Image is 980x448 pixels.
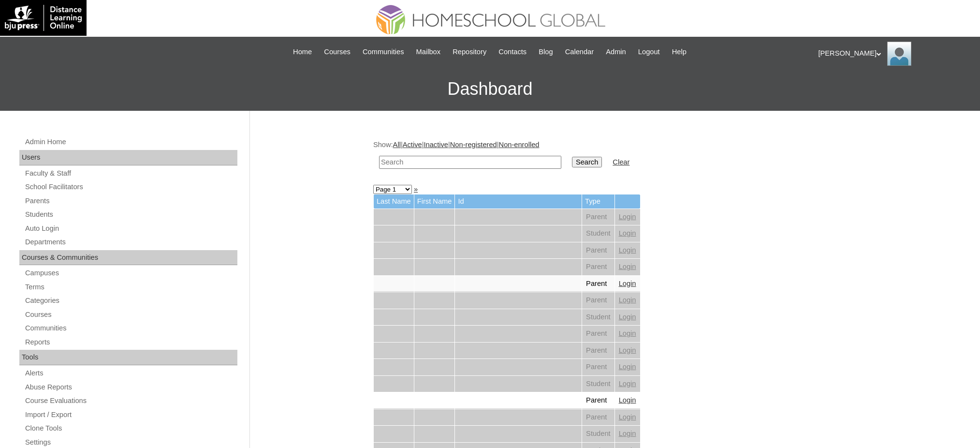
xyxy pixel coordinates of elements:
span: Communities [363,46,404,58]
a: Communities [358,46,409,58]
td: Parent [582,326,614,342]
a: Calendar [560,46,599,58]
a: Auto Login [24,223,237,235]
input: Search [572,157,602,167]
td: Student [582,426,614,442]
a: Departments [24,236,237,248]
a: Abuse Reports [24,381,237,393]
a: Parents [24,195,237,207]
a: Help [667,46,691,58]
a: Admin Home [24,136,237,148]
span: Courses [324,46,351,58]
a: Active [403,141,422,149]
a: Login [619,430,636,437]
a: Login [619,296,636,304]
td: Student [582,225,614,242]
a: Courses [319,46,355,58]
td: Parent [582,343,614,359]
h3: Dashboard [5,67,975,111]
div: Courses & Communities [19,250,237,266]
span: Home [293,46,312,58]
span: Blog [539,46,553,58]
span: Contacts [498,46,527,58]
span: Repository [453,46,486,58]
td: Parent [582,242,614,259]
a: Categories [24,295,237,307]
a: Import / Export [24,409,237,421]
td: Last Name [374,194,414,209]
img: logo-white.png [5,5,82,31]
a: Non-enrolled [499,141,540,149]
a: Course Evaluations [24,395,237,407]
a: Admin [601,46,631,58]
td: Type [582,194,614,209]
a: Inactive [424,141,448,149]
a: Courses [24,309,237,321]
a: Students [24,209,237,221]
a: Non-registered [450,141,497,149]
a: Repository [448,46,491,58]
td: First Name [414,194,455,209]
a: Home [288,46,317,58]
a: Faculty & Staff [24,167,237,179]
span: Admin [606,46,626,58]
a: Login [619,313,636,321]
td: Parent [582,259,614,275]
td: Parent [582,209,614,225]
a: Login [619,329,636,337]
a: » [414,185,418,193]
a: Login [619,363,636,371]
td: Parent [582,359,614,375]
a: Mailbox [411,46,446,58]
a: Login [619,246,636,254]
a: Clear [613,158,629,166]
div: Show: | | | | [373,140,852,174]
td: Student [582,309,614,326]
a: All [393,141,401,149]
td: Student [582,376,614,392]
td: Parent [582,409,614,426]
a: Logout [633,46,665,58]
input: Search [379,156,561,169]
a: Login [619,213,636,221]
span: Calendar [565,46,594,58]
a: Alerts [24,367,237,379]
a: Terms [24,281,237,293]
a: Login [619,280,636,287]
a: Login [619,380,636,388]
a: Login [619,413,636,421]
td: Parent [582,292,614,309]
a: Campuses [24,267,237,279]
a: Reports [24,336,237,348]
div: Tools [19,350,237,365]
a: School Facilitators [24,181,237,193]
div: [PERSON_NAME] [819,42,971,66]
span: Logout [638,46,660,58]
span: Help [672,46,687,58]
a: Contacts [494,46,531,58]
a: Login [619,229,636,237]
a: Login [619,346,636,354]
td: Parent [582,276,614,292]
a: Blog [534,46,557,58]
span: Mailbox [416,46,441,58]
a: Login [619,263,636,270]
td: Id [455,194,582,209]
td: Parent [582,392,614,409]
img: Ariane Ebuen [887,42,911,66]
div: Users [19,150,237,165]
a: Login [619,396,636,404]
a: Clone Tools [24,422,237,434]
a: Communities [24,322,237,334]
